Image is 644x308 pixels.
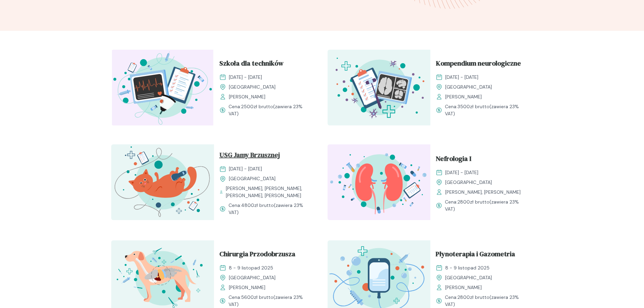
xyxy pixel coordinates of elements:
[219,58,311,71] a: Szkoła dla techników
[229,274,276,281] span: [GEOGRAPHIC_DATA]
[436,249,528,262] a: Płynoterapia i Gazometria
[436,153,471,166] span: Nefrologia I
[229,264,273,271] span: 8 - 9 listopad 2025
[445,274,492,281] span: [GEOGRAPHIC_DATA]
[445,74,478,81] span: [DATE] - [DATE]
[445,103,528,117] span: Cena: (zawiera 23% VAT)
[445,179,492,186] span: [GEOGRAPHIC_DATA]
[241,202,274,208] span: 4800 zł brutto
[111,144,214,220] img: ZpbG_h5LeNNTxNnP_USG_JB_T.svg
[226,185,311,199] span: [PERSON_NAME], [PERSON_NAME], [PERSON_NAME], [PERSON_NAME]
[229,84,276,91] span: [GEOGRAPHIC_DATA]
[445,294,528,308] span: Cena: (zawiera 23% VAT)
[111,50,214,125] img: Z2B_FZbqstJ98k08_Technicy_T.svg
[219,58,284,71] span: Szkoła dla techników
[445,198,528,213] span: Cena: (zawiera 23% VAT)
[219,249,295,262] span: Chirurgia Przodobrzusza
[229,93,265,100] span: [PERSON_NAME]
[328,144,430,220] img: ZpbSsR5LeNNTxNrh_Nefro_T.svg
[229,74,262,81] span: [DATE] - [DATE]
[229,202,311,216] span: Cena: (zawiera 23% VAT)
[229,165,262,172] span: [DATE] - [DATE]
[436,153,528,166] a: Nefrologia I
[457,294,490,300] span: 2800 zł brutto
[436,58,521,71] span: Kompendium neurologiczne
[229,175,276,182] span: [GEOGRAPHIC_DATA]
[241,103,273,110] span: 2500 zł brutto
[219,150,311,163] a: USG Jamy Brzusznej
[436,58,528,71] a: Kompendium neurologiczne
[436,249,515,262] span: Płynoterapia i Gazometria
[445,84,492,91] span: [GEOGRAPHIC_DATA]
[445,284,482,291] span: [PERSON_NAME]
[229,103,311,117] span: Cena: (zawiera 23% VAT)
[229,294,311,308] span: Cena: (zawiera 23% VAT)
[445,189,521,196] span: [PERSON_NAME], [PERSON_NAME]
[219,249,311,262] a: Chirurgia Przodobrzusza
[445,264,490,271] span: 8 - 9 listopad 2025
[328,50,430,125] img: Z2B805bqstJ98kzs_Neuro_T.svg
[445,169,478,176] span: [DATE] - [DATE]
[219,150,280,163] span: USG Jamy Brzusznej
[241,294,273,300] span: 5600 zł brutto
[457,199,490,205] span: 2800 zł brutto
[457,103,490,110] span: 3500 zł brutto
[229,284,265,291] span: [PERSON_NAME]
[445,93,482,100] span: [PERSON_NAME]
